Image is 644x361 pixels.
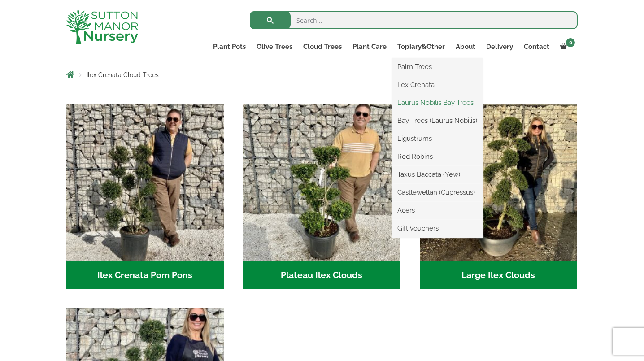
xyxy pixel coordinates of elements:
img: logo [66,9,138,44]
span: 0 [566,38,575,47]
a: Taxus Baccata (Yew) [392,168,483,181]
a: Ligustrums [392,132,483,145]
a: Delivery [481,40,518,53]
h2: Large Ilex Clouds [420,261,577,289]
a: Visit product category Plateau Ilex Clouds [243,104,400,289]
a: Bay Trees (Laurus Nobilis) [392,114,483,127]
a: Cloud Trees [298,40,347,53]
a: Gift Vouchers [392,222,483,235]
img: Ilex Crenata Pom Pons [66,104,224,261]
a: Acers [392,204,483,217]
a: Ilex Crenata [392,78,483,91]
a: Contact [518,40,555,53]
a: Visit product category Ilex Crenata Pom Pons [66,104,224,289]
a: Castlewellan (Cupressus) [392,186,483,199]
nav: Breadcrumbs [66,71,578,78]
a: Visit product category Large Ilex Clouds [420,104,577,289]
a: About [450,40,481,53]
input: Search... [250,11,578,29]
span: Ilex Crenata Cloud Trees [87,71,159,78]
h2: Plateau Ilex Clouds [243,261,400,289]
a: Olive Trees [251,40,298,53]
a: Plant Pots [208,40,251,53]
a: Laurus Nobilis Bay Trees [392,96,483,109]
a: Topiary&Other [392,40,450,53]
a: Plant Care [347,40,392,53]
h2: Ilex Crenata Pom Pons [66,261,224,289]
a: 0 [555,40,578,53]
a: Palm Trees [392,60,483,74]
img: Plateau Ilex Clouds [243,104,400,261]
a: Red Robins [392,150,483,163]
img: Large Ilex Clouds [420,104,577,261]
